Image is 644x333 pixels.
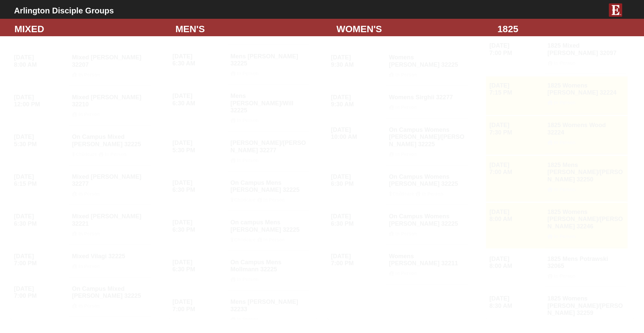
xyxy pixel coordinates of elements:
[554,234,576,239] strong: In Person
[234,197,256,203] strong: Childcare
[237,317,259,322] strong: In Person
[72,253,148,269] h4: Mixed Vilagi 32225
[331,173,384,188] h4: [DATE] 6:30 PM
[331,54,384,68] h4: [DATE] 9:30 AM
[389,253,465,276] h4: Womens [PERSON_NAME] 32211
[78,231,100,236] strong: In Person
[489,162,543,176] h4: [DATE] 7:00 AM
[230,219,307,242] h4: On campus Mens [PERSON_NAME] 32225
[237,71,259,76] strong: In Person
[230,179,307,203] h4: On Campus Mens [PERSON_NAME] 32225
[489,256,543,270] h4: [DATE] 8:00 AM
[395,72,417,77] strong: In Person
[14,133,67,148] h4: [DATE] 5:30 PM
[395,105,417,110] strong: In Person
[172,219,226,233] h4: [DATE] 6:30 PM
[230,140,307,163] h4: [PERSON_NAME]/[PERSON_NAME] 32277
[389,173,465,197] h4: On Campus Womens [PERSON_NAME] 32225
[389,94,465,110] h4: Womens Sirghii 32277
[230,259,307,282] h4: On Campus Mens Mollmann 32225
[234,237,256,242] strong: Childcare
[489,209,543,223] h4: [DATE] 8:00 AM
[264,197,285,203] strong: In Person
[78,112,100,117] strong: In Person
[9,22,170,36] div: MIXED
[389,126,465,157] h4: On Campus Womens [PERSON_NAME]/[PERSON_NAME] 32225
[237,277,259,282] strong: In Person
[78,264,100,269] strong: In Person
[392,191,414,197] strong: Childcare
[554,60,576,66] strong: In Person
[14,6,114,15] b: Arlington Disciple Groups
[72,94,148,117] h4: Mixed [PERSON_NAME] 32210
[78,191,100,197] strong: In Person
[547,42,624,66] h4: 1825 Mixed [PERSON_NAME] 32097
[172,140,226,154] h4: [DATE] 5:30 PM
[72,285,148,309] h4: On Campus Mixed [PERSON_NAME] 32225
[14,285,67,300] h4: [DATE] 7:00 PM
[172,179,226,194] h4: [DATE] 6:30 PM
[489,295,543,310] h4: [DATE] 8:30 AM
[72,133,148,157] h4: On Campus Mixed [PERSON_NAME] 32225
[422,191,443,197] strong: In Person
[75,152,97,157] strong: Childcare
[237,118,259,123] strong: In Person
[78,303,100,309] strong: In Person
[237,158,259,163] strong: In Person
[389,213,465,236] h4: On Campus Womens [PERSON_NAME] 32225
[395,231,417,236] strong: In Person
[554,100,576,105] strong: In Person
[547,256,624,279] h4: 1825 Mens Potrawski 32065
[14,94,67,108] h4: [DATE] 12:00 PM
[172,298,226,313] h4: [DATE] 7:00 PM
[264,237,285,242] strong: In Person
[609,3,622,17] img: E-icon-fireweed-White-TM.png
[172,53,226,67] h4: [DATE] 6:30 AM
[395,271,417,276] strong: In Person
[172,93,226,107] h4: [DATE] 6:30 AM
[547,82,624,106] h4: 1825 Womens [PERSON_NAME] 32224
[547,162,624,192] h4: 1825 Mens [PERSON_NAME]/[PERSON_NAME] 32250
[72,54,148,77] h4: Mixed [PERSON_NAME] 32207
[489,42,543,57] h4: [DATE] 7:00 PM
[554,187,576,192] strong: In Person
[489,82,543,97] h4: [DATE] 7:15 PM
[547,209,624,239] h4: 1825 Womens [PERSON_NAME]/[PERSON_NAME] 32246
[14,54,67,68] h4: [DATE] 8:00 AM
[547,295,624,326] h4: 1825 Womens [PERSON_NAME]/[PERSON_NAME] 32259
[14,213,67,227] h4: [DATE] 6:30 PM
[170,22,331,36] div: MEN'S
[554,140,576,145] strong: In Person
[14,253,67,267] h4: [DATE] 7:00 PM
[554,273,576,279] strong: In Person
[78,72,100,77] strong: In Person
[230,53,307,76] h4: Mens [PERSON_NAME] 32225
[331,126,384,141] h4: [DATE] 10:00 AM
[331,94,384,108] h4: [DATE] 9:30 AM
[105,152,126,157] strong: In Person
[172,259,226,273] h4: [DATE] 6:30 PM
[489,122,543,136] h4: [DATE] 7:30 PM
[72,213,148,236] h4: Mixed [PERSON_NAME] 32221
[230,298,307,322] h4: Mens [PERSON_NAME] 32233
[331,253,384,267] h4: [DATE] 7:00 PM
[230,93,307,123] h4: Mens [PERSON_NAME]/Will 32225
[331,22,492,36] div: WOMEN'S
[331,213,384,227] h4: [DATE] 6:30 PM
[72,173,148,197] h4: Mixed [PERSON_NAME] 32277
[547,122,624,145] h4: 1825 Womens Wood 32224
[395,152,417,157] strong: In Person
[389,54,465,77] h4: Womens [PERSON_NAME] 32225
[14,173,67,188] h4: [DATE] 6:15 PM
